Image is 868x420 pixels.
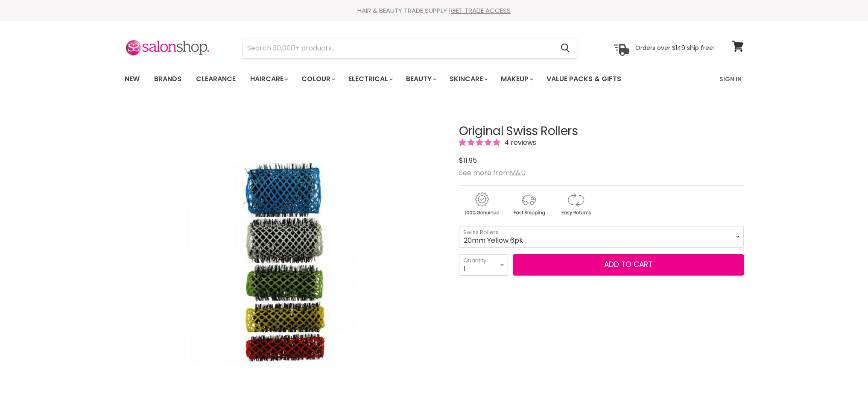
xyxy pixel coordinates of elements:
img: genuine.gif [459,191,504,217]
span: Add to cart [604,259,652,270]
a: Brands [148,70,188,88]
h1: Original Swiss Rollers [459,125,744,138]
a: Makeup [494,70,538,88]
a: Value Packs & Gifts [540,70,628,88]
img: shipping.gif [506,191,551,217]
a: Sign In [714,70,747,88]
button: Search [554,38,577,58]
a: Clearance [190,70,242,88]
form: Product [243,38,577,59]
a: GET TRADE ACCESS [451,6,511,15]
span: $11.95 [459,156,477,165]
a: Electrical [342,70,398,88]
button: Add to cart [513,254,744,276]
div: HAIR & BEAUTY TRADE SUPPLY | [114,6,754,15]
span: 5.00 stars [459,138,502,147]
select: Quantity [459,254,508,276]
span: See more from [459,168,526,178]
img: returns.gif [553,191,598,217]
p: Orders over $149 ship free! [635,44,715,52]
span: 4 reviews [502,138,536,147]
a: Beauty [400,70,441,88]
a: New [118,70,146,88]
ul: Main menu [118,67,671,91]
nav: Main [114,67,754,91]
input: Search [243,38,554,58]
a: Colour [295,70,340,88]
a: Haircare [244,70,293,88]
a: Skincare [443,70,493,88]
a: M&U [510,168,526,178]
